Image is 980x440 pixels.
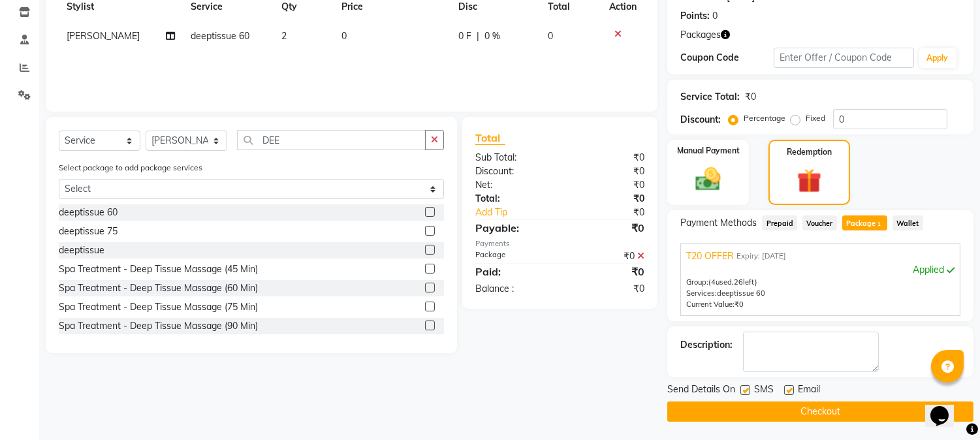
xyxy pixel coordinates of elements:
span: 0 [548,30,554,42]
span: Packages [680,28,721,42]
span: 0 [341,30,347,42]
span: (4 [708,277,716,287]
div: Applied [686,263,955,277]
div: ₹0 [560,249,655,263]
span: Group: [686,277,708,287]
div: Discount: [466,165,560,178]
span: 2 [281,30,287,42]
span: deeptissue 60 [191,30,250,42]
div: Payable: [466,220,560,236]
span: 1 [876,221,883,228]
div: ₹0 [560,165,655,178]
div: Spa Treatment - Deep Tissue Massage (90 Min) [59,319,258,333]
input: Search or Scan [237,130,426,150]
span: Total [475,131,505,145]
div: ₹0 [745,90,756,104]
div: ₹0 [560,220,655,236]
div: 0 [712,9,718,23]
button: Checkout [667,401,973,422]
span: Package [842,215,887,230]
div: Discount: [680,113,721,127]
div: ₹0 [560,192,655,206]
span: ₹0 [735,300,744,309]
button: Apply [919,48,956,68]
img: _gift.svg [789,166,829,196]
span: | [477,29,479,43]
span: Voucher [802,215,837,230]
a: Add Tip [466,206,576,219]
div: ₹0 [560,151,655,165]
span: T20 OFFER [686,249,734,263]
div: Coupon Code [680,51,774,65]
div: Service Total: [680,90,740,104]
div: Paid: [466,264,560,279]
span: Email [798,383,820,399]
span: Prepaid [762,215,797,230]
span: 0 % [484,29,500,43]
span: used, left) [708,277,757,287]
div: Package [466,249,560,263]
label: Percentage [744,112,785,124]
img: _cash.svg [688,165,729,194]
div: Description: [680,338,733,352]
span: [PERSON_NAME] [67,30,140,42]
div: Spa Treatment - Deep Tissue Massage (45 Min) [59,262,258,276]
div: deeptissue 75 [59,225,118,238]
div: Spa Treatment - Deep Tissue Massage (75 Min) [59,300,258,314]
input: Enter Offer / Coupon Code [774,48,913,68]
span: Expiry: [DATE] [736,251,786,262]
div: ₹0 [560,282,655,296]
iframe: chat widget [925,388,967,427]
div: ₹0 [560,178,655,192]
span: Send Details On [667,383,735,399]
span: 0 F [458,29,471,43]
span: 26 [734,277,743,287]
div: Spa Treatment - Deep Tissue Massage (60 Min) [59,281,258,295]
div: deeptissue 60 [59,206,118,219]
label: Redemption [787,146,832,158]
div: ₹0 [560,264,655,279]
span: Services: [686,289,717,298]
div: Balance : [466,282,560,296]
div: Payments [475,238,644,249]
div: Points: [680,9,710,23]
span: deeptissue 60 [717,289,765,298]
div: Sub Total: [466,151,560,165]
span: Current Value: [686,300,735,309]
span: Wallet [893,215,923,230]
span: SMS [754,383,774,399]
label: Fixed [806,112,825,124]
div: deeptissue [59,244,104,257]
div: Net: [466,178,560,192]
label: Manual Payment [677,145,740,157]
label: Select package to add package services [59,162,202,174]
div: ₹0 [576,206,655,219]
div: Total: [466,192,560,206]
span: Payment Methods [680,216,757,230]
